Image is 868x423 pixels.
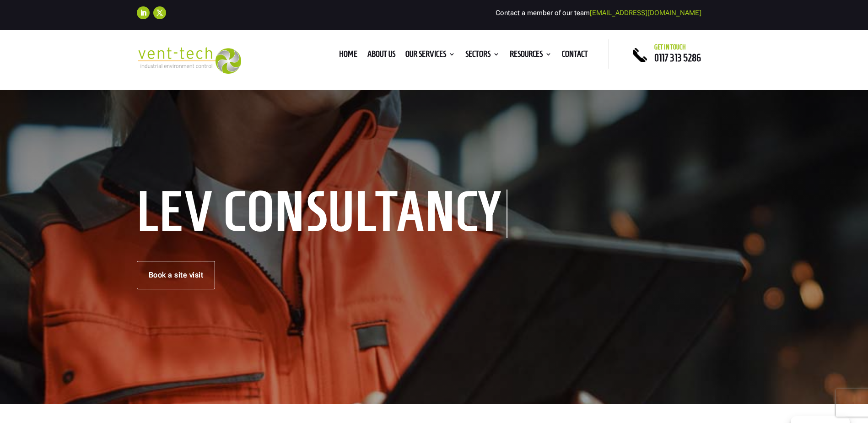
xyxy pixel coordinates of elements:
[339,51,357,61] a: Home
[405,51,455,61] a: Our Services
[590,9,701,17] a: [EMAIL_ADDRESS][DOMAIN_NAME]
[465,51,500,61] a: Sectors
[654,52,701,63] a: 0117 313 5286
[496,9,701,17] span: Contact a member of our team
[654,43,686,51] span: Get in touch
[137,190,507,238] h1: LEV Consultancy
[137,261,216,289] a: Book a site visit
[367,51,395,61] a: About us
[562,51,588,61] a: Contact
[137,6,150,19] a: Follow on LinkedIn
[153,6,166,19] a: Follow on X
[137,47,242,74] img: 2023-09-27T08_35_16.549ZVENT-TECH---Clear-background
[510,51,552,61] a: Resources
